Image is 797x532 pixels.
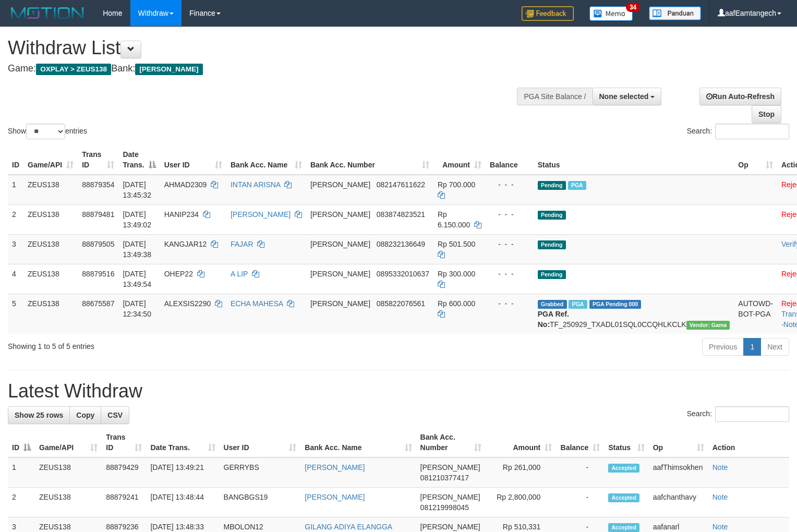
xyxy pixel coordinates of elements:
th: Bank Acc. Name: activate to sort column ascending [226,145,306,175]
span: Accepted [608,523,639,532]
a: [PERSON_NAME] [231,210,291,219]
span: [DATE] 13:49:54 [123,270,151,288]
h1: Latest Withdraw [8,381,789,402]
th: Game/API: activate to sort column ascending [23,145,78,175]
span: Rp 6.150.000 [438,210,470,229]
td: aafchanthavy [649,488,708,517]
a: Note [713,523,728,531]
td: 3 [8,234,23,264]
td: 88879241 [102,488,146,517]
td: Rp 2,800,000 [486,488,556,517]
a: [PERSON_NAME] [305,463,365,471]
a: GILANG ADIYA ELANGGA [305,523,392,531]
a: Stop [752,105,781,123]
h1: Withdraw List [8,38,521,58]
span: Copy [76,411,94,419]
span: Marked by aafpengsreynich [569,300,587,309]
div: - - - [490,179,529,190]
td: ZEUS138 [23,264,78,294]
label: Search: [687,406,789,422]
a: ECHA MAHESA [231,299,283,308]
a: CSV [101,406,129,424]
td: aafThimsokhen [649,457,708,488]
span: [PERSON_NAME] [420,493,480,501]
th: Game/API: activate to sort column ascending [35,428,102,457]
td: BANGBGS19 [220,488,301,517]
th: ID [8,145,23,175]
th: Bank Acc. Number: activate to sort column ascending [416,428,486,457]
div: - - - [490,298,529,309]
td: - [556,457,604,488]
span: 88879481 [82,210,114,219]
td: ZEUS138 [23,234,78,264]
th: Status: activate to sort column ascending [604,428,648,457]
span: 34 [626,3,640,12]
span: Copy 081210377417 to clipboard [420,474,469,482]
span: [PERSON_NAME] [420,523,480,531]
a: Copy [69,406,101,424]
td: ZEUS138 [35,457,102,488]
th: Bank Acc. Name: activate to sort column ascending [300,428,416,457]
img: MOTION_logo.png [8,5,87,21]
span: Copy 082147611622 to clipboard [377,180,425,189]
th: Action [708,428,789,457]
span: [DATE] 12:34:50 [123,299,151,318]
span: [PERSON_NAME] [310,210,370,219]
th: User ID: activate to sort column ascending [160,145,226,175]
span: [PERSON_NAME] [310,270,370,278]
td: 1 [8,457,35,488]
td: 1 [8,175,23,205]
span: Pending [538,211,566,220]
span: Vendor URL: https://trx31.1velocity.biz [686,321,730,330]
th: Date Trans.: activate to sort column descending [118,145,160,175]
span: [PERSON_NAME] [420,463,480,471]
span: Copy 081219998045 to clipboard [420,503,469,512]
span: Pending [538,181,566,190]
span: KANGJAR12 [164,240,207,248]
span: ALEXSIS2290 [164,299,211,308]
td: 2 [8,204,23,234]
span: 88675587 [82,299,114,308]
input: Search: [715,124,789,139]
span: Copy 0895332010637 to clipboard [377,270,429,278]
div: - - - [490,209,529,220]
span: Pending [538,240,566,249]
td: 5 [8,294,23,334]
td: ZEUS138 [35,488,102,517]
a: Show 25 rows [8,406,70,424]
td: - [556,488,604,517]
label: Search: [687,124,789,139]
th: Status [534,145,734,175]
th: Amount: activate to sort column ascending [486,428,556,457]
span: Copy 085822076561 to clipboard [377,299,425,308]
td: 2 [8,488,35,517]
span: PGA Pending [589,300,642,309]
th: Bank Acc. Number: activate to sort column ascending [306,145,433,175]
td: TF_250929_TXADL01SQL0CCQHLKCLK [534,294,734,334]
input: Search: [715,406,789,422]
span: [PERSON_NAME] [135,64,202,75]
span: Rp 600.000 [438,299,475,308]
a: Previous [702,338,744,356]
span: AHMAD2309 [164,180,207,189]
span: [PERSON_NAME] [310,240,370,248]
th: ID: activate to sort column descending [8,428,35,457]
span: Marked by aafanarl [568,181,586,190]
span: [PERSON_NAME] [310,299,370,308]
th: Op: activate to sort column ascending [734,145,777,175]
td: [DATE] 13:48:44 [146,488,219,517]
span: [PERSON_NAME] [310,180,370,189]
a: Run Auto-Refresh [699,88,781,105]
span: 88879354 [82,180,114,189]
a: FAJAR [231,240,253,248]
a: Note [713,493,728,501]
span: Grabbed [538,300,567,309]
div: Showing 1 to 5 of 5 entries [8,337,324,352]
img: panduan.png [649,6,701,20]
td: Rp 261,000 [486,457,556,488]
th: Op: activate to sort column ascending [649,428,708,457]
th: Amount: activate to sort column ascending [433,145,486,175]
span: 88879516 [82,270,114,278]
td: ZEUS138 [23,294,78,334]
td: ZEUS138 [23,204,78,234]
